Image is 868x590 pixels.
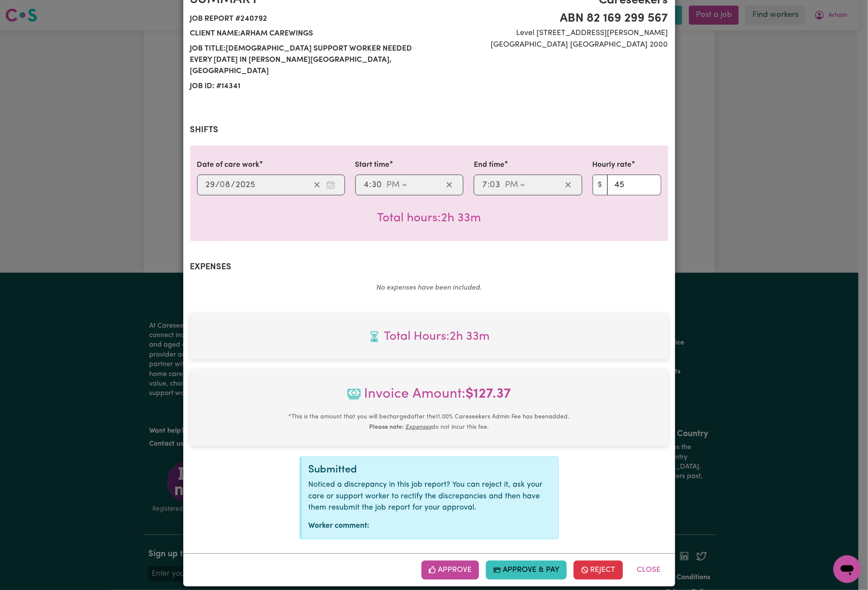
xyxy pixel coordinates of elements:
span: ABN 82 169 299 567 [434,10,668,28]
u: Expenses [405,424,431,431]
h2: Shifts [190,125,668,135]
input: -- [490,179,501,191]
input: -- [220,179,231,191]
span: / [216,180,220,190]
button: Close [630,561,668,580]
input: -- [364,179,370,191]
strong: Worker comment: [309,522,370,529]
label: Date of care work [197,159,260,171]
span: Job title: [DEMOGRAPHIC_DATA] Support Worker Needed Every [DATE] In [PERSON_NAME][GEOGRAPHIC_DATA... [190,41,424,79]
span: Invoice Amount: [197,384,661,411]
label: End time [474,159,504,171]
input: -- [205,179,216,191]
button: Enter the date of care work [324,179,338,191]
label: Start time [355,159,390,171]
span: [GEOGRAPHIC_DATA] [GEOGRAPHIC_DATA] 2000 [434,39,668,51]
input: -- [482,179,488,191]
span: / [231,180,236,190]
span: Submitted [309,465,357,475]
span: Client name: Arham Carewings [190,26,424,41]
iframe: Button to launch messaging window [833,555,861,583]
span: Total hours worked: 2 hours 33 minutes [197,328,661,346]
p: Noticed a discrepancy in this job report? You can reject it, ask your care or support worker to r... [309,479,552,513]
b: Please note: [369,424,404,431]
button: Approve [421,561,479,580]
button: Reject [574,561,623,580]
span: Job ID: # 14341 [190,79,424,94]
span: Total hours worked: 2 hours 33 minutes [377,212,481,224]
h2: Expenses [190,262,668,272]
small: This is the amount that you will be charged after the 11.00 % Careseekers Admin Fee has been adde... [289,414,570,431]
input: -- [372,179,383,191]
b: $ 127.37 [466,387,511,401]
button: Approve & Pay [486,561,567,580]
span: Job report # 240792 [190,12,424,26]
span: : [370,180,372,190]
label: Hourly rate [593,159,632,171]
span: : [488,180,490,190]
span: Level [STREET_ADDRESS][PERSON_NAME] [434,28,668,39]
span: 0 [220,181,225,189]
span: $ [593,175,608,195]
button: Clear date [310,179,324,191]
em: No expenses have been included. [377,284,482,291]
input: ---- [236,179,256,191]
span: 0 [490,181,495,189]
